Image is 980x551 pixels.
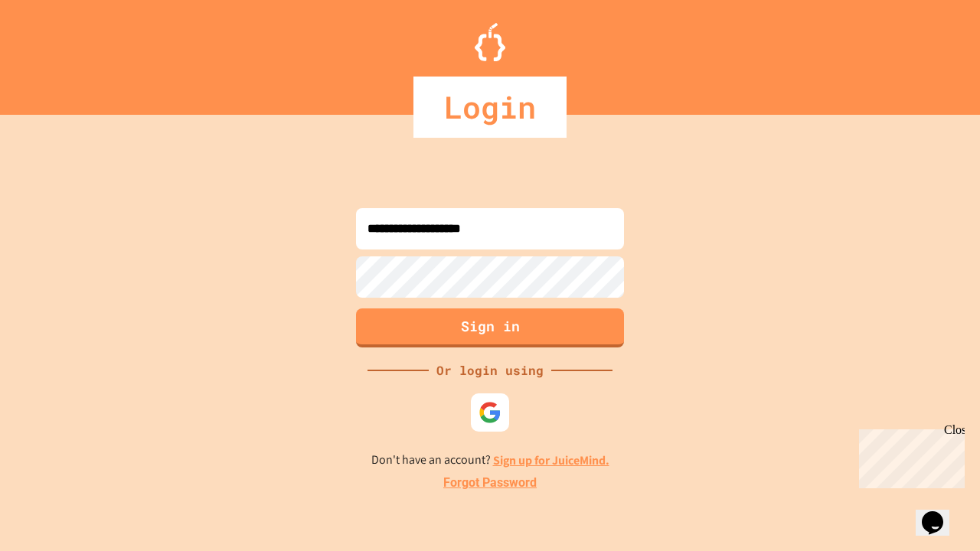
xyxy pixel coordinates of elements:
p: Don't have an account? [371,451,609,470]
iframe: chat widget [916,490,965,536]
img: Logo.svg [475,23,505,61]
div: Login [413,77,567,138]
img: google-icon.svg [479,401,501,424]
a: Sign up for JuiceMind. [493,452,609,468]
iframe: chat widget [853,423,965,488]
div: Or login using [429,361,551,380]
button: Sign in [356,308,624,347]
div: Chat with us now!Close [6,6,106,97]
a: Forgot Password [443,474,537,492]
